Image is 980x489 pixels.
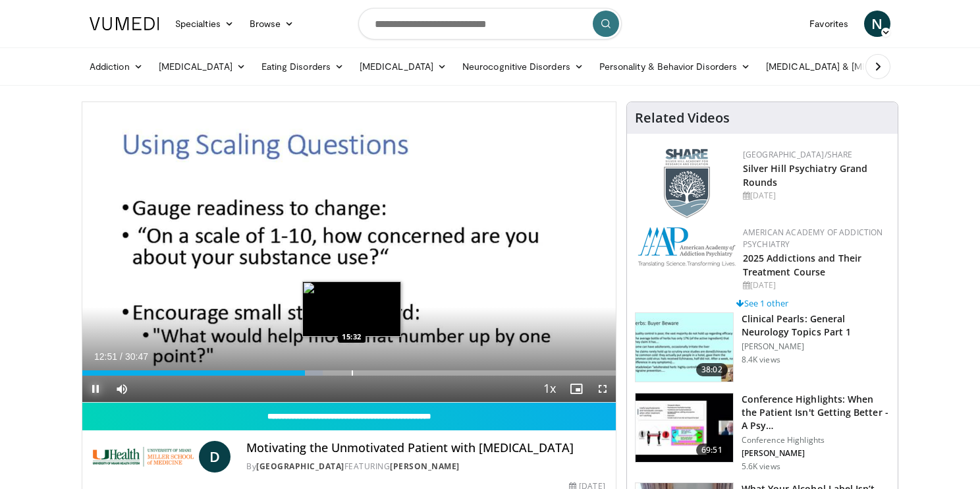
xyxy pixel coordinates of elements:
[302,281,401,337] img: image.jpeg
[743,227,883,250] a: American Academy of Addiction Psychiatry
[742,461,780,472] p: 5.6K views
[742,448,890,459] p: [PERSON_NAME]
[591,53,758,80] a: Personality & Behavior Disorders
[352,53,454,80] a: [MEDICAL_DATA]
[125,351,148,362] span: 30:47
[390,461,460,472] a: [PERSON_NAME]
[109,376,135,402] button: Mute
[743,162,868,188] a: Silver Hill Psychiatry Grand Rounds
[82,376,109,402] button: Pause
[199,441,231,473] a: D
[254,53,352,80] a: Eating Disorders
[635,312,890,382] a: 38:02 Clinical Pearls: General Neurology Topics Part 1 [PERSON_NAME] 8.4K views
[758,53,946,80] a: [MEDICAL_DATA] & [MEDICAL_DATA]
[696,363,728,376] span: 38:02
[638,227,736,267] img: f7c290de-70ae-47e0-9ae1-04035161c232.png.150x105_q85_autocrop_double_scale_upscale_version-0.2.png
[635,393,890,472] a: 69:51 Conference Highlights: When the Patient Isn't Getting Better - A Psy… Conference Highlights...
[736,297,788,309] a: See 1 other
[743,149,853,160] a: [GEOGRAPHIC_DATA]/SHARE
[151,53,254,80] a: [MEDICAL_DATA]
[82,53,151,80] a: Addiction
[537,376,563,402] button: Playback Rate
[864,11,890,37] a: N
[802,11,856,37] a: Favorites
[256,461,344,472] a: [GEOGRAPHIC_DATA]
[246,461,605,473] div: By FEATURING
[82,102,616,403] video-js: Video Player
[90,17,159,30] img: VuMedi Logo
[167,11,242,37] a: Specialties
[636,393,733,462] img: 4362ec9e-0993-4580-bfd4-8e18d57e1d49.150x105_q85_crop-smart_upscale.jpg
[93,441,194,473] img: University of Miami
[120,351,122,362] span: /
[636,313,733,382] img: 91ec4e47-6cc3-4d45-a77d-be3eb23d61cb.150x105_q85_crop-smart_upscale.jpg
[635,110,730,126] h4: Related Videos
[742,312,890,339] h3: Clinical Pearls: General Neurology Topics Part 1
[743,279,887,291] div: [DATE]
[246,441,605,455] h4: Motivating the Unmotivated Patient with [MEDICAL_DATA]
[742,393,890,432] h3: Conference Highlights: When the Patient Isn't Getting Better - A Psy…
[742,435,890,446] p: Conference Highlights
[742,341,890,352] p: [PERSON_NAME]
[454,53,591,80] a: Neurocognitive Disorders
[743,252,862,278] a: 2025 Addictions and Their Treatment Course
[664,149,710,218] img: f8aaeb6d-318f-4fcf-bd1d-54ce21f29e87.png.150x105_q85_autocrop_double_scale_upscale_version-0.2.png
[742,355,780,365] p: 8.4K views
[242,11,302,37] a: Browse
[743,190,887,202] div: [DATE]
[358,8,622,40] input: Search topics, interventions
[589,376,616,402] button: Fullscreen
[82,370,616,376] div: Progress Bar
[696,444,728,457] span: 69:51
[563,376,589,402] button: Enable picture-in-picture mode
[94,351,117,362] span: 12:51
